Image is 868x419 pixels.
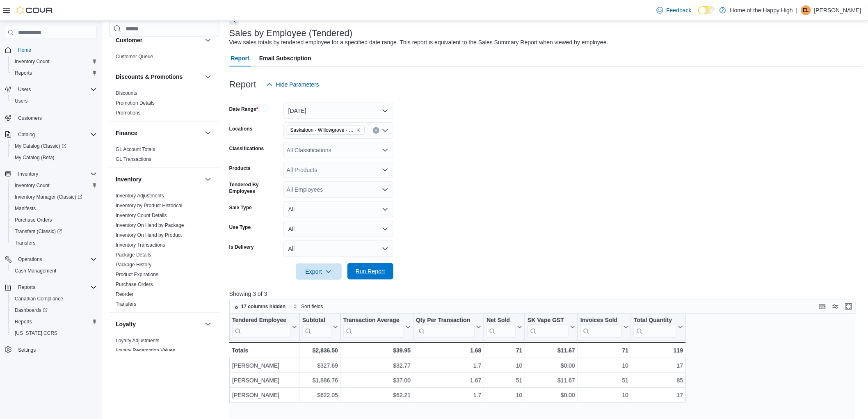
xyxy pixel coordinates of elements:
span: Reports [11,68,97,78]
span: Canadian Compliance [15,295,63,302]
button: Export [296,263,342,280]
button: Catalog [2,129,100,140]
span: Inventory On Hand by Product [116,232,182,238]
div: Net Sold [487,317,516,325]
button: Catalog [15,130,38,140]
h3: Inventory [116,175,142,183]
span: Settings [18,347,36,353]
span: Purchase Orders [116,281,153,288]
span: Run Report [356,267,385,275]
label: Tendered By Employees [229,181,280,195]
a: Dashboards [11,305,51,315]
button: Tendered Employee [232,317,297,338]
input: Dark Mode [698,6,715,15]
a: Inventory Count [11,181,53,190]
div: View sales totals by tendered employee for a specified date range. This report is equivalent to t... [229,38,608,47]
div: $37.00 [343,375,411,385]
a: Package Details [116,252,151,258]
a: [US_STATE] CCRS [11,328,61,338]
a: Inventory by Product Historical [116,203,183,208]
a: Package History [116,262,151,268]
div: Invoices Sold [580,317,622,325]
button: Customer [203,35,213,45]
div: $0.00 [528,390,575,400]
button: Users [8,95,100,107]
div: $11.67 [528,375,575,385]
a: Transfers [116,301,136,307]
a: Promotion Details [116,100,155,106]
div: Loyalty [109,336,219,359]
button: Reports [8,316,100,327]
span: Dashboards [15,307,48,314]
button: Reports [15,282,39,292]
button: Users [15,85,34,94]
a: Dashboards [8,305,100,316]
button: Net Sold [487,317,522,338]
div: Transaction Average [343,317,404,325]
p: Showing 3 of 3 [229,290,862,298]
div: 1.7 [416,361,481,371]
label: Classifications [229,145,264,152]
button: Customers [2,112,100,124]
div: $2,836.50 [302,346,338,355]
h3: Customer [116,36,142,44]
h3: Sales by Employee (Tendered) [229,28,353,38]
span: Operations [15,254,97,264]
span: Transfers [116,301,136,307]
button: Inventory [15,169,41,179]
span: Transfers (Classic) [15,228,62,235]
span: Inventory Count [11,57,97,66]
span: Promotion Details [116,100,155,106]
div: 10 [580,390,628,400]
span: Inventory Count [15,182,50,189]
button: Remove Saskatoon - Willowgrove - Fire & Flower from selection in this group [356,128,361,133]
div: 85 [634,375,683,385]
h3: Discounts & Promotions [116,73,183,81]
a: Customer Queue [116,54,153,60]
span: EL [803,5,809,15]
span: Inventory On Hand by Package [116,222,184,229]
button: My Catalog (Beta) [8,152,100,163]
label: Date Range [229,106,258,112]
label: Sale Type [229,204,252,211]
a: Promotions [116,110,141,116]
button: Invoices Sold [580,317,628,338]
button: Customer [116,36,201,44]
div: Transaction Average [343,317,404,338]
span: Reports [11,317,97,327]
span: Inventory Count [11,181,97,190]
span: GL Account Totals [116,146,155,153]
h3: Loyalty [116,320,136,328]
div: [PERSON_NAME] [232,390,297,400]
span: Inventory Count Details [116,212,167,219]
button: Inventory Count [8,180,100,191]
div: $327.69 [302,361,338,371]
a: Transfers (Classic) [11,227,65,236]
div: Invoices Sold [580,317,622,338]
div: Qty Per Transaction [416,317,475,325]
button: Subtotal [302,317,338,338]
h3: Report [229,80,256,89]
span: My Catalog (Beta) [11,153,97,163]
div: 1.7 [416,390,481,400]
div: 17 [634,361,683,371]
span: Customers [18,115,42,121]
div: 10 [580,361,628,371]
span: Transfers [11,238,97,248]
a: Purchase Orders [116,282,153,287]
span: Report [231,50,249,66]
div: Totals [232,346,297,355]
div: Finance [109,144,219,167]
div: Total Quantity [634,317,676,325]
span: Reports [15,70,32,76]
img: Cova [16,6,53,14]
div: $622.05 [302,390,338,400]
button: Users [2,84,100,95]
span: Inventory Adjustments [116,192,164,199]
div: Inventory [109,191,219,312]
a: Canadian Compliance [11,294,66,304]
label: Locations [229,126,253,132]
nav: Complex example [5,41,97,377]
div: $1,886.76 [302,375,338,385]
p: Home of the Happy High [730,5,793,15]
